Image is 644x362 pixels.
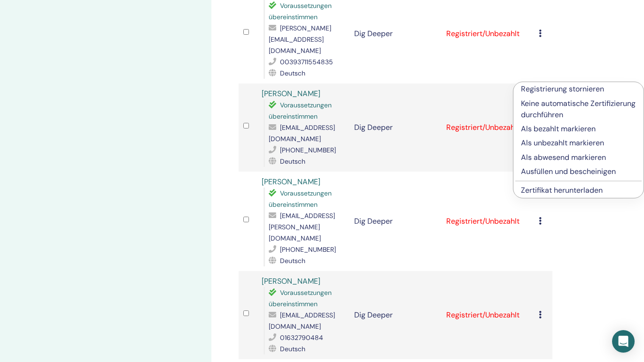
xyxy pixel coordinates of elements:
[349,172,442,271] td: Dig Deeper
[269,288,332,308] span: Voraussetzungen übereinstimmen
[280,58,333,66] span: 00393711554835
[280,345,305,353] span: Deutsch
[269,101,332,121] span: Voraussetzungen übereinstimmen
[521,98,636,121] p: Keine automatische Zertifizierung durchführen
[280,157,305,166] span: Deutsch
[349,271,442,359] td: Dig Deeper
[280,333,323,342] span: 01632790484
[262,177,320,187] a: [PERSON_NAME]
[612,330,635,353] div: Open Intercom Messenger
[280,69,305,77] span: Deutsch
[349,83,442,172] td: Dig Deeper
[280,256,305,265] span: Deutsch
[521,166,636,177] p: Ausfüllen und bescheinigen
[269,311,335,331] span: [EMAIL_ADDRESS][DOMAIN_NAME]
[521,152,636,163] p: Als abwesend markieren
[269,24,331,55] span: [PERSON_NAME][EMAIL_ADDRESS][DOMAIN_NAME]
[269,189,332,209] span: Voraussetzungen übereinstimmen
[262,89,320,98] a: [PERSON_NAME]
[280,146,336,154] span: [PHONE_NUMBER]
[521,137,636,149] p: Als unbezahlt markieren
[262,276,320,286] a: [PERSON_NAME]
[521,83,636,95] p: Registrierung stornieren
[280,245,336,254] span: [PHONE_NUMBER]
[269,1,332,21] span: Voraussetzungen übereinstimmen
[521,123,636,135] p: Als bezahlt markieren
[269,123,335,143] span: [EMAIL_ADDRESS][DOMAIN_NAME]
[521,185,603,195] a: Zertifikat herunterladen
[269,211,335,242] span: [EMAIL_ADDRESS][PERSON_NAME][DOMAIN_NAME]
